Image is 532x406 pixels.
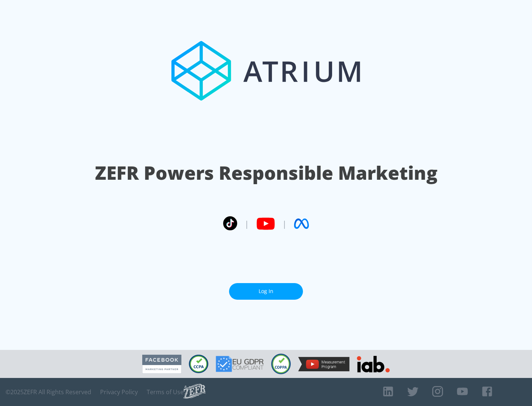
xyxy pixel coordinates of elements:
h1: ZEFR Powers Responsible Marketing [95,160,437,186]
img: IAB [357,356,390,372]
img: GDPR Compliant [216,356,264,372]
a: Log In [229,283,303,300]
a: Privacy Policy [100,388,138,396]
span: | [282,218,287,229]
img: COPPA Compliant [271,354,291,374]
img: YouTube Measurement Program [298,357,349,371]
img: Facebook Marketing Partner [142,355,181,374]
span: © 2025 ZEFR All Rights Reserved [6,388,91,396]
img: CCPA Compliant [189,355,208,373]
a: Terms of Use [147,388,184,396]
span: | [245,218,249,229]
